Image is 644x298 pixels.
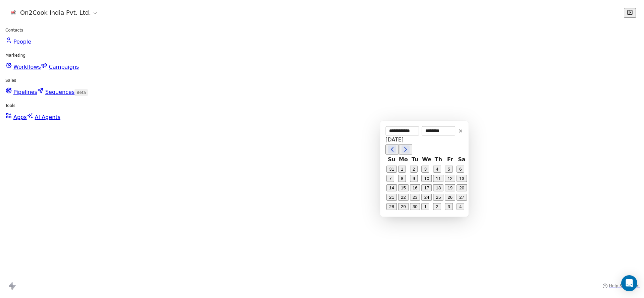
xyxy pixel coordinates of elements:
th: Sunday [386,155,397,164]
button: 28 [386,203,397,210]
button: 10 [422,175,432,182]
button: 18 [433,184,444,191]
button: 1 [422,203,429,210]
th: Thursday [433,155,444,164]
button: Go to next month [399,144,412,155]
button: 3 [445,203,452,210]
button: 4 [457,203,464,210]
button: 14 [386,184,397,191]
button: 31 [386,166,397,173]
button: 9 [410,175,418,182]
button: 21 [386,194,397,201]
button: 25 [433,194,444,201]
th: Saturday [456,155,467,164]
div: [DATE] [385,136,463,144]
button: 1 [398,166,406,173]
button: 20 [457,184,467,191]
button: 11 [433,175,444,182]
button: 3 [422,166,429,173]
button: 4 [433,166,441,173]
th: Tuesday [410,155,421,164]
button: Go to previous month [385,144,399,155]
button: 16 [410,184,420,191]
button: 8 [398,175,406,182]
th: Wednesday [421,155,432,164]
button: 23 [410,194,420,201]
button: 15 [398,184,409,191]
th: Monday [398,155,409,164]
button: 2 [410,166,418,173]
button: 6 [457,166,464,173]
button: 19 [445,184,455,191]
button: 29 [398,203,409,210]
button: 13 [457,175,467,182]
button: 24 [422,194,432,201]
button: 12 [445,175,455,182]
button: 5 [445,166,452,173]
button: 2 [433,203,441,210]
th: Friday [444,155,455,164]
button: 17 [422,184,432,191]
button: 30 [410,203,420,210]
button: 22 [398,194,409,201]
button: 26 [445,194,455,201]
button: 7 [386,175,394,182]
button: 27 [457,194,467,201]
